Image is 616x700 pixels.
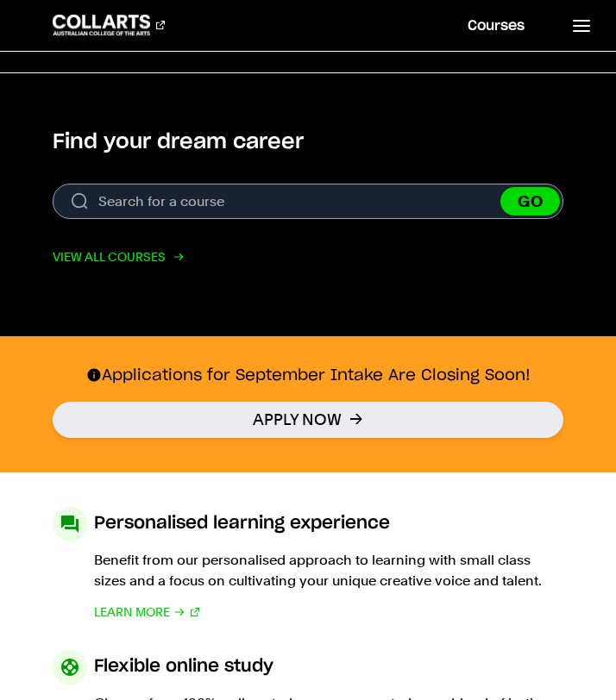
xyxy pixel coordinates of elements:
[53,184,564,219] form: Search
[94,650,273,683] h3: Flexible online study
[53,402,564,437] a: Apply Now
[94,602,170,622] span: Learn More
[53,184,564,219] input: Search for a course
[500,187,560,216] button: GO
[53,15,165,35] div: Go to homepage
[86,364,531,388] p: Applications for September Intake Are Closing Soon!
[53,128,304,156] h2: Find your dream career
[94,602,200,622] a: Learn More
[53,247,181,267] a: View all courses
[94,507,390,540] h3: Personalised learning experience
[94,550,564,591] p: Benefit from our personalised approach to learning with small class sizes and a focus on cultivat...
